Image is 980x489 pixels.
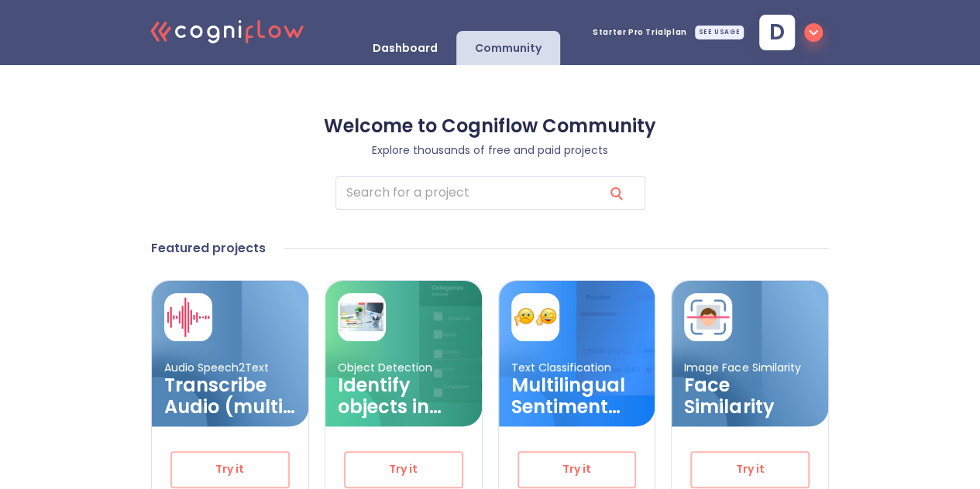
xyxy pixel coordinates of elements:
span: Try it [544,460,610,479]
span: Try it [717,460,783,479]
p: Image Face Similarity [684,361,816,375]
h3: Transcribe Audio (multi-lingual speech recognition) [164,374,296,418]
img: card ellipse [672,331,776,427]
button: Try it [518,451,637,488]
h4: Featured projects [151,241,266,256]
img: card avatar [514,296,557,339]
p: Text Classification [511,361,643,375]
p: Explore thousands of free and paid projects [151,143,829,158]
img: card ellipse [152,331,256,427]
h3: Multilingual Sentiment Analysis [511,374,643,418]
img: card avatar [167,296,210,339]
p: Audio Speech2Text [164,361,296,375]
input: search [335,176,591,210]
p: Community [475,41,542,56]
button: Try it [170,451,290,488]
h3: Face Similarity [684,374,816,418]
img: card avatar [340,296,383,339]
span: d [769,22,785,43]
img: card avatar [686,296,730,339]
p: Object Detection [338,361,469,375]
span: Starter Pro Trial plan [593,29,687,36]
h3: Welcome to Cogniflow Community [151,115,829,137]
h3: Identify objects in images [338,374,469,418]
p: Dashboard [373,41,438,56]
button: d [753,10,829,55]
div: SEE USAGE [695,26,744,39]
span: Try it [197,460,263,479]
button: Try it [690,451,810,488]
button: Try it [344,451,463,488]
span: Try it [370,460,437,479]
